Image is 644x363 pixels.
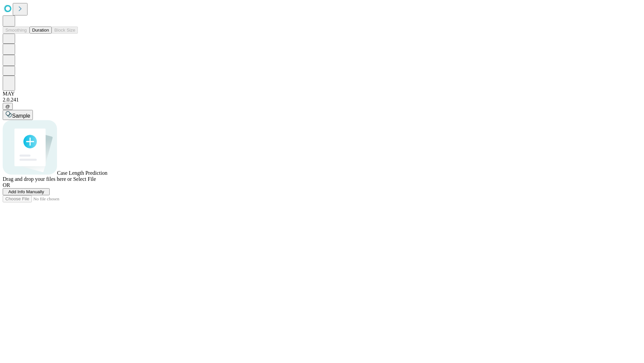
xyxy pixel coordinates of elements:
[8,189,44,194] span: Add Info Manually
[3,110,33,120] button: Sample
[3,188,50,195] button: Add Info Manually
[3,182,10,188] span: OR
[30,27,52,34] button: Duration
[3,91,641,97] div: MAY
[3,97,641,103] div: 2.0.241
[3,103,13,110] button: @
[5,104,10,109] span: @
[12,113,30,119] span: Sample
[3,27,30,34] button: Smoothing
[52,27,78,34] button: Block Size
[73,176,96,182] span: Select File
[3,176,72,182] span: Drag and drop your files here or
[57,170,107,176] span: Case Length Prediction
